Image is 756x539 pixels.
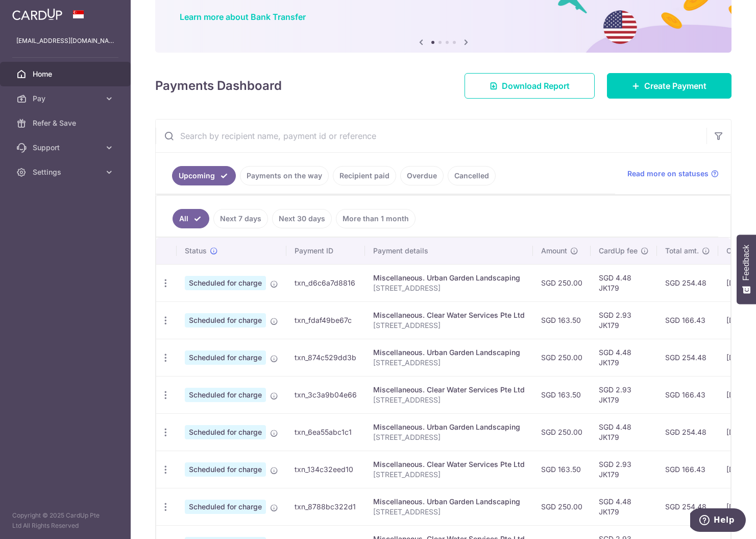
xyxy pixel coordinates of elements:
a: Learn more about Bank Transfer [180,12,306,22]
span: CardUp fee [599,246,638,256]
span: Total amt. [665,246,699,256]
button: Feedback - Show survey [737,235,756,304]
span: Support [33,143,100,153]
span: Scheduled for charge [185,276,266,290]
a: Payments on the way [240,166,329,185]
span: Read more on statuses [627,169,709,179]
td: SGD 254.48 [657,264,718,301]
td: SGD 4.48 JK179 [591,339,657,376]
p: [STREET_ADDRESS] [373,470,525,480]
div: Miscellaneous. Urban Garden Landscaping [373,422,525,432]
td: SGD 166.43 [657,376,718,413]
td: SGD 254.48 [657,339,718,376]
a: Next 30 days [272,209,332,228]
td: SGD 2.93 JK179 [591,301,657,339]
span: Settings [33,167,100,177]
td: SGD 254.48 [657,413,718,451]
p: [STREET_ADDRESS] [373,395,525,405]
td: SGD 163.50 [533,451,591,488]
p: [EMAIL_ADDRESS][DOMAIN_NAME] [16,36,114,46]
td: txn_6ea55abc1c1 [286,413,365,451]
span: Create Payment [644,80,706,92]
span: Feedback [742,245,751,280]
td: SGD 4.48 JK179 [591,413,657,451]
td: SGD 166.43 [657,301,718,339]
p: [STREET_ADDRESS] [373,358,525,368]
a: Download Report [465,73,595,99]
td: txn_134c32eed10 [286,451,365,488]
p: [STREET_ADDRESS] [373,320,525,331]
td: SGD 166.43 [657,451,718,488]
a: Cancelled [448,166,496,185]
p: [STREET_ADDRESS] [373,283,525,293]
a: Read more on statuses [627,169,719,179]
td: txn_874c529dd3b [286,339,365,376]
span: Scheduled for charge [185,500,266,514]
td: txn_fdaf49be67c [286,301,365,339]
td: txn_3c3a9b04e66 [286,376,365,413]
div: Miscellaneous. Urban Garden Landscaping [373,497,525,507]
td: SGD 4.48 JK179 [591,488,657,525]
div: Miscellaneous. Urban Garden Landscaping [373,347,525,358]
div: Miscellaneous. Clear Water Services Pte Ltd [373,459,525,470]
span: Scheduled for charge [185,462,266,477]
td: txn_8788bc322d1 [286,488,365,525]
span: Scheduled for charge [185,350,266,365]
td: SGD 2.93 JK179 [591,451,657,488]
a: Upcoming [172,166,236,185]
td: SGD 250.00 [533,339,591,376]
td: SGD 4.48 JK179 [591,264,657,301]
td: SGD 163.50 [533,301,591,339]
iframe: Opens a widget where you can find more information [690,508,746,534]
div: Miscellaneous. Clear Water Services Pte Ltd [373,385,525,395]
p: [STREET_ADDRESS] [373,432,525,442]
td: SGD 2.93 JK179 [591,376,657,413]
td: txn_d6c6a7d8816 [286,264,365,301]
span: Amount [541,246,567,256]
img: CardUp [12,8,62,20]
input: Search by recipient name, payment id or reference [156,120,706,152]
th: Payment ID [286,238,365,264]
span: Status [185,246,207,256]
span: Scheduled for charge [185,425,266,439]
div: Miscellaneous. Clear Water Services Pte Ltd [373,310,525,320]
span: Scheduled for charge [185,313,266,327]
h4: Payments Dashboard [155,77,282,95]
p: [STREET_ADDRESS] [373,507,525,517]
td: SGD 250.00 [533,488,591,525]
td: SGD 163.50 [533,376,591,413]
td: SGD 250.00 [533,264,591,301]
a: More than 1 month [336,209,416,228]
a: Create Payment [607,73,731,99]
span: Refer & Save [33,118,100,128]
span: Pay [33,93,100,104]
td: SGD 254.48 [657,488,718,525]
div: Miscellaneous. Urban Garden Landscaping [373,273,525,283]
a: Next 7 days [213,209,268,228]
a: All [173,209,209,228]
span: Scheduled for charge [185,388,266,402]
span: Home [33,69,100,79]
a: Recipient paid [333,166,396,185]
td: SGD 250.00 [533,413,591,451]
th: Payment details [365,238,533,264]
span: Download Report [502,80,570,92]
a: Overdue [400,166,444,185]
